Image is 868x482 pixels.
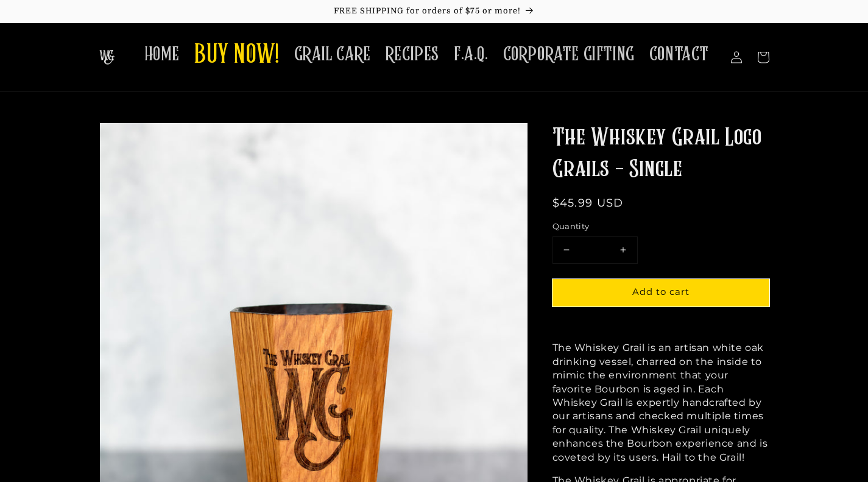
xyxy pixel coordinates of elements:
[294,43,371,66] span: GRAIL CARE
[552,341,769,464] p: The Whiskey Grail is an artisan white oak drinking vessel, charred on the inside to mimic the env...
[454,43,489,66] span: F.A.Q.
[649,43,709,66] span: CONTACT
[287,35,378,74] a: GRAIL CARE
[642,35,716,74] a: CONTACT
[12,6,856,16] p: FREE SHIPPING for orders of $75 or more!
[552,279,769,307] button: Add to cart
[552,196,624,210] span: $45.99 USD
[144,43,180,66] span: HOME
[378,35,446,74] a: RECIPES
[99,50,115,65] img: The Whiskey Grail
[632,286,690,297] span: Add to cart
[503,43,635,66] span: CORPORATE GIFTING
[552,122,769,186] h1: The Whiskey Grail Logo Grails - Single
[386,43,439,66] span: RECIPES
[194,39,280,73] span: BUY NOW!
[496,35,642,74] a: CORPORATE GIFTING
[187,32,287,80] a: BUY NOW!
[446,35,496,74] a: F.A.Q.
[137,35,187,74] a: HOME
[552,221,769,233] label: Quantity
